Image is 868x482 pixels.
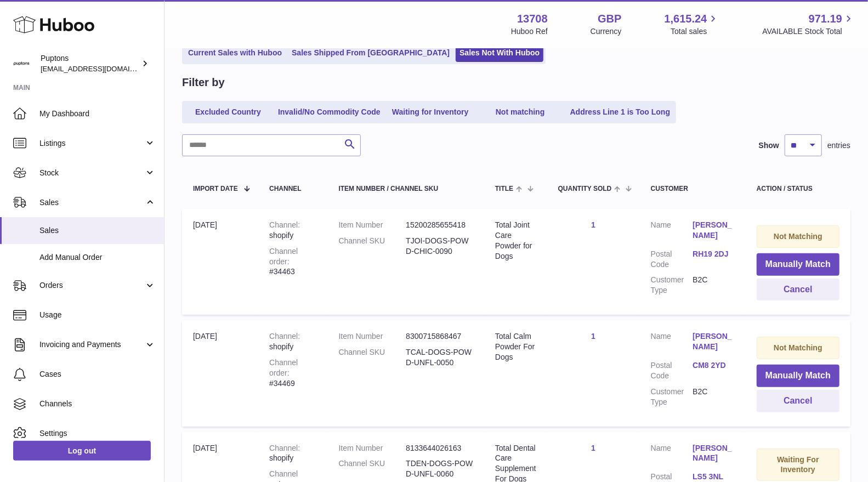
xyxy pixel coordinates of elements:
dt: Channel SKU [339,347,406,368]
span: Usage [39,310,156,320]
a: [PERSON_NAME] [693,443,735,464]
h2: Filter by [182,75,225,90]
div: Total Calm Powder For Dogs [495,331,536,362]
a: Sales Not With Huboo [456,44,543,62]
strong: Channel [269,332,300,341]
a: Address Line 1 is Too Long [566,103,674,121]
span: Channels [39,399,156,409]
dd: B2C [693,387,735,407]
div: shopify [269,443,316,464]
strong: Channel [269,444,300,452]
span: Sales [39,197,144,208]
dd: TCAL-DOGS-POWD-UNFL-0050 [406,347,473,368]
dd: 8133644026163 [406,443,473,453]
a: Invalid/No Commodity Code [274,103,384,121]
a: 1 [591,220,595,229]
strong: Channel order [269,358,298,377]
a: CM8 2YD [693,360,735,371]
dd: TJOI-DOGS-POWD-CHIC-0090 [406,236,473,257]
div: Channel [269,185,316,192]
dt: Item Number [339,220,406,230]
dt: Customer Type [651,387,693,407]
a: Log out [13,441,151,461]
img: hello@puptons.com [13,55,30,72]
a: Sales Shipped From [GEOGRAPHIC_DATA] [288,44,453,62]
button: Manually Match [757,365,839,387]
a: 1,615.24 Total sales [665,12,720,37]
a: 1 [591,332,595,341]
span: entries [827,140,850,151]
div: shopify [269,220,316,241]
strong: GBP [598,12,621,26]
dt: Item Number [339,331,406,342]
span: My Dashboard [39,109,156,119]
dd: TDEN-DOGS-POWD-UNFL-0060 [406,458,473,479]
div: Total Joint Care Powder for Dogs [495,220,536,262]
strong: Channel [269,220,300,229]
dt: Postal Code [651,360,693,381]
a: [PERSON_NAME] [693,331,735,352]
dt: Name [651,443,693,467]
a: 1 [591,444,595,452]
label: Show [759,140,779,151]
div: #34469 [269,358,316,389]
span: Invoicing and Payments [39,339,144,350]
div: Item Number / Channel SKU [339,185,473,192]
span: [EMAIL_ADDRESS][DOMAIN_NAME] [41,64,161,73]
strong: 13708 [517,12,548,26]
a: Waiting for Inventory [387,103,474,121]
a: 971.19 AVAILABLE Stock Total [762,12,855,37]
span: Orders [39,280,144,291]
div: shopify [269,331,316,352]
button: Manually Match [757,253,839,276]
span: Stock [39,168,144,178]
a: Excluded Country [184,103,272,121]
span: Import date [193,185,238,192]
strong: Not Matching [774,232,822,241]
strong: Not Matching [774,343,822,352]
dt: Item Number [339,443,406,453]
dt: Name [651,331,693,355]
span: Sales [39,225,156,236]
dd: 15200285655418 [406,220,473,230]
div: Puptons [41,53,139,74]
div: #34463 [269,246,316,277]
span: Listings [39,138,144,149]
button: Cancel [757,390,839,412]
strong: Channel order [269,247,298,266]
div: Huboo Ref [511,26,548,37]
dd: B2C [693,275,735,296]
button: Cancel [757,279,839,301]
dt: Customer Type [651,275,693,296]
dd: 8300715868467 [406,331,473,342]
a: Current Sales with Huboo [184,44,286,62]
span: Title [495,185,513,192]
strong: Waiting For Inventory [777,455,819,474]
a: [PERSON_NAME] [693,220,735,241]
dt: Postal Code [651,249,693,270]
td: [DATE] [182,320,258,426]
a: RH19 2DJ [693,249,735,259]
a: LS5 3NL [693,472,735,482]
span: 1,615.24 [665,12,707,26]
span: Add Manual Order [39,252,156,263]
dt: Name [651,220,693,243]
span: Settings [39,428,156,439]
div: Currency [591,26,622,37]
span: 971.19 [809,12,842,26]
div: Customer [651,185,735,192]
div: Action / Status [757,185,839,192]
a: Not matching [476,103,564,121]
td: [DATE] [182,209,258,315]
span: Total sales [671,26,719,37]
span: Quantity Sold [558,185,612,192]
span: AVAILABLE Stock Total [762,26,855,37]
span: Cases [39,369,156,379]
dt: Channel SKU [339,236,406,257]
dt: Channel SKU [339,458,406,479]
